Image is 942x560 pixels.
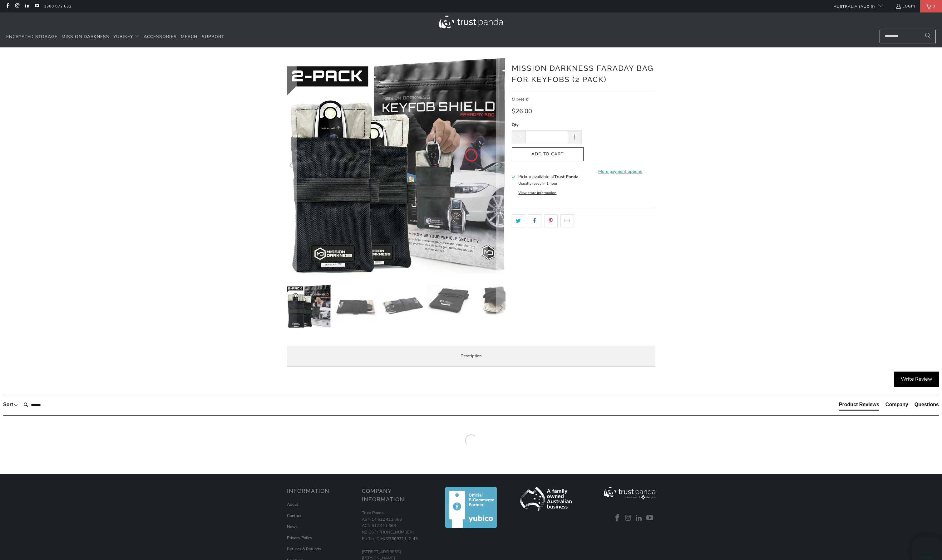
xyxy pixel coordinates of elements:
a: News [287,524,298,529]
a: Trust Panda Australia on LinkedIn [24,4,30,9]
button: Add to Cart [512,147,584,161]
a: More payment options [585,168,655,175]
b: Trust Panda [554,174,579,180]
img: Mission Darkness Faraday Bag for Keyfobs (2 pack) - Trust Panda [474,285,518,316]
img: Mission Darkness Faraday Bag for Keyfobs (2 pack) - Trust Panda [381,285,424,328]
span: Support [202,34,224,40]
button: Previous [287,285,297,331]
nav: Translation missing: en.navigation.header.main_nav [6,30,224,44]
a: Contact [287,513,301,519]
a: 1300 072 632 [44,3,72,10]
button: Next [496,57,506,275]
div: Write Review [894,372,939,387]
iframe: Button to launch messaging window [917,535,937,555]
a: Mission Darkness [62,30,109,44]
small: Usually ready in 1 hour [518,181,557,186]
button: View store information [518,190,556,195]
a: Accessories [144,30,177,44]
a: Trust Panda Australia on Instagram [14,4,20,9]
a: Email this to a friend [560,214,574,227]
a: Share this on Facebook [528,214,541,227]
a: Trust Panda Australia on Facebook [613,514,622,522]
a: Privacy Policy [287,535,312,541]
a: Login [895,3,915,10]
div: Sort [3,401,18,408]
input: Search [21,399,71,411]
summary: YubiKey [113,30,140,44]
a: Mission Darkness Faraday Bag for Keyfobs (2 pack) [287,57,506,275]
img: Mission Darkness Faraday Bag for Keyfobs (2 pack) - Trust Panda [427,285,471,314]
span: Add to Cart [518,152,577,157]
a: Returns & Refunds [287,546,321,552]
button: Next [496,285,506,331]
input: Search... [880,30,936,43]
a: Support [202,30,224,44]
label: Qty [512,121,582,128]
span: MDFB-K [512,97,529,103]
a: About [287,502,298,507]
span: $26.00 [512,107,532,115]
a: Trust Panda Australia on YouTube [34,4,39,9]
a: HU27309711-2-43 [381,536,418,542]
label: Description [287,346,655,367]
h3: Pickup available at [518,173,579,180]
a: Encrypted Storage [6,30,57,44]
img: Mission Darkness Faraday Bag for Keyfobs (2 pack) - Trust Panda [334,285,377,328]
img: Mission Darkness Faraday Bag for Keyfobs (2 pack) [287,285,331,328]
span: Mission Darkness [62,34,109,40]
span: YubiKey [113,34,133,40]
span: Encrypted Storage [6,34,57,40]
a: Share this on Twitter [512,214,525,227]
div: Product Reviews [839,401,879,408]
div: Reviews Tabs [839,401,939,414]
h1: Mission Darkness Faraday Bag for Keyfobs (2 pack) [512,61,655,85]
a: Trust Panda Australia on Facebook [5,4,10,9]
a: Trust Panda Australia on YouTube [645,514,655,522]
span: Merch [181,34,198,40]
a: Share this on Pinterest [544,214,558,227]
span: Accessories [144,34,177,40]
button: Previous [287,57,297,275]
img: Trust Panda Australia [439,16,503,28]
a: Merch [181,30,198,44]
div: Company [885,401,908,408]
button: Search [920,30,936,43]
a: Trust Panda Australia on Instagram [624,514,633,522]
div: Questions [915,401,939,408]
a: Trust Panda Australia on LinkedIn [634,514,644,522]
